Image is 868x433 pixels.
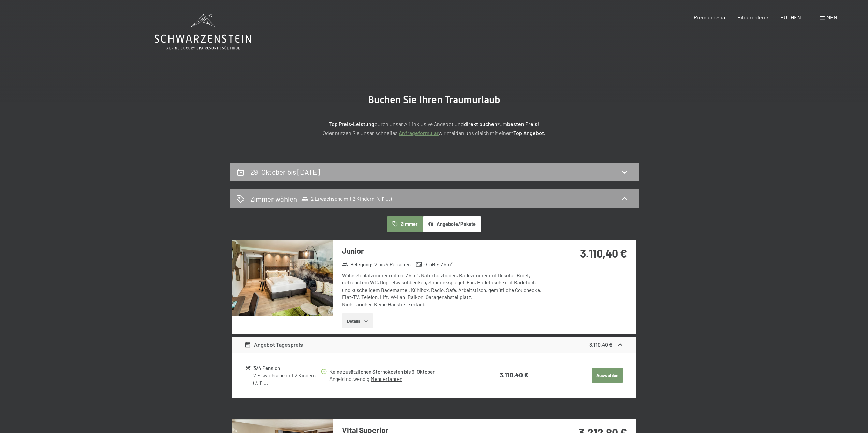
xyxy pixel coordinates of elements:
[329,368,471,376] div: Keine zusätzlichen Stornokosten bis 9. Oktober
[253,364,320,372] div: 3/4 Pension
[342,272,545,308] div: Wohn-Schlafzimmer mit ca. 35 m², Naturholzboden, Badezimmer mit Dusche, Bidet, getrenntem WC, Dop...
[264,120,605,137] p: durch unser All-inklusive Angebot und zum ! Oder nutzen Sie unser schnelles wir melden uns gleich...
[826,14,841,20] span: Menü
[589,341,613,348] strong: 3.110,40 €
[374,261,411,268] span: 2 bis 4 Personen
[513,129,545,136] strong: Top Angebot.
[253,372,320,387] div: 2 Erwachsene mit 2 Kindern (7, 11 J.)
[464,121,497,127] strong: direkt buchen
[399,129,439,136] a: Anfrageformular
[423,216,481,232] button: Angebote/Pakete
[244,341,303,349] div: Angebot Tagespreis
[592,368,623,383] button: Auswählen
[250,168,320,176] h2: 29. Oktober bis [DATE]
[737,14,768,20] a: Bildergalerie
[329,121,374,127] strong: Top Preis-Leistung
[250,194,297,204] h2: Zimmer wählen
[232,337,636,353] div: Angebot Tagespreis3.110,40 €
[301,195,392,202] span: 2 Erwachsene mit 2 Kindern (7, 11 J.)
[780,14,801,20] a: BUCHEN
[232,240,333,316] img: mss_renderimg.php
[387,216,423,232] button: Zimmer
[371,376,402,382] a: Mehr erfahren
[342,246,545,256] h3: Junior
[507,121,538,127] strong: besten Preis
[416,261,440,268] strong: Größe :
[500,371,528,379] strong: 3.110,40 €
[329,375,471,383] div: Angeld notwendig.
[694,14,725,20] a: Premium Spa
[368,94,500,106] span: Buchen Sie Ihren Traumurlaub
[342,313,373,328] button: Details
[342,261,373,268] strong: Belegung :
[441,261,453,268] span: 35 m²
[580,247,627,260] strong: 3.110,40 €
